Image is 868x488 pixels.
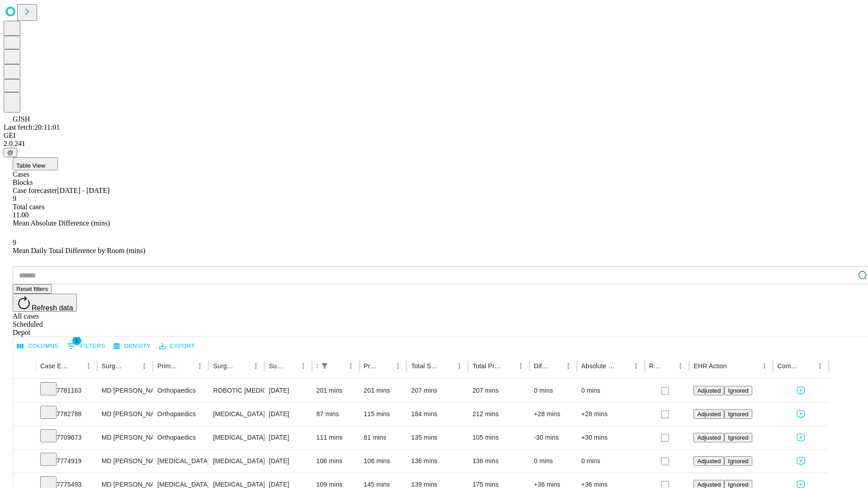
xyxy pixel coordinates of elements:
[269,362,283,370] div: Surgery Date
[581,379,640,402] div: 0 mins
[13,115,30,123] span: GJSH
[157,362,180,370] div: Primary Service
[157,450,204,473] div: [MEDICAL_DATA]
[534,450,572,473] div: 0 mins
[213,379,259,402] div: ROBOTIC [MEDICAL_DATA] KNEE TOTAL
[125,360,138,372] button: Sort
[693,386,724,395] button: Adjusted
[13,211,28,219] span: 11.00
[102,379,148,402] div: MD [PERSON_NAME] [PERSON_NAME] Md
[111,339,153,353] button: Density
[814,360,826,372] button: Menu
[102,403,148,426] div: MD [PERSON_NAME] [PERSON_NAME] Md
[157,339,197,353] button: Export
[13,284,52,294] button: Reset filters
[411,450,463,473] div: 136 mins
[57,187,109,194] span: [DATE] - [DATE]
[13,294,77,312] button: Refresh data
[181,360,193,372] button: Sort
[364,362,378,370] div: Predicted In Room Duration
[674,360,687,372] button: Menu
[534,379,572,402] div: 0 mins
[193,360,206,372] button: Menu
[472,450,525,473] div: 136 mins
[269,403,307,426] div: [DATE]
[758,360,771,372] button: Menu
[102,450,148,473] div: MD [PERSON_NAME] E Md
[728,481,748,488] span: Ignored
[649,362,661,370] div: Resolved in EHR
[18,383,31,399] button: Expand
[70,360,82,372] button: Sort
[297,360,310,372] button: Menu
[7,149,14,156] span: @
[364,450,402,473] div: 106 mins
[13,187,57,194] span: Case forecaster
[13,219,110,227] span: Mean Absolute Difference (mins)
[250,360,262,372] button: Menu
[724,456,752,466] button: Ignored
[269,379,307,402] div: [DATE]
[18,454,31,469] button: Expand
[40,362,69,370] div: Case Epic Id
[728,434,748,441] span: Ignored
[102,426,148,449] div: MD [PERSON_NAME] [PERSON_NAME] Md
[728,360,741,372] button: Sort
[724,409,752,419] button: Ignored
[549,360,562,372] button: Sort
[318,360,331,372] button: Show filters
[269,426,307,449] div: [DATE]
[72,336,81,345] span: 1
[13,247,145,254] span: Mean Daily Total Difference by Room (mins)
[472,403,525,426] div: 212 mins
[801,360,814,372] button: Sort
[40,450,93,473] div: 7774919
[40,403,93,426] div: 7782788
[13,203,44,211] span: Total cases
[364,426,402,449] div: 81 mins
[728,458,748,465] span: Ignored
[65,339,108,353] button: Show filters
[534,426,572,449] div: -30 mins
[411,426,463,449] div: 135 mins
[316,362,317,370] div: Scheduled In Room Duration
[16,286,48,292] span: Reset filters
[4,123,60,131] span: Last fetch: 20:11:01
[724,386,752,395] button: Ignored
[102,362,124,370] div: Surgeon Name
[581,362,616,370] div: Absolute Difference
[13,239,16,246] span: 9
[364,379,402,402] div: 201 mins
[411,403,463,426] div: 184 mins
[157,379,204,402] div: Orthopaedics
[392,360,404,372] button: Menu
[157,426,204,449] div: Orthopaedics
[411,379,463,402] div: 207 mins
[693,456,724,466] button: Adjusted
[18,407,31,422] button: Expand
[440,360,453,372] button: Sort
[82,360,95,372] button: Menu
[697,387,721,394] span: Adjusted
[502,360,514,372] button: Sort
[697,411,721,418] span: Adjusted
[4,131,864,140] div: GEI
[316,379,355,402] div: 201 mins
[562,360,575,372] button: Menu
[728,411,748,418] span: Ignored
[697,458,721,465] span: Adjusted
[4,148,17,157] button: @
[318,360,331,372] div: 1 active filter
[693,409,724,419] button: Adjusted
[534,403,572,426] div: +28 mins
[40,379,93,402] div: 7781163
[778,362,800,370] div: Comments
[316,426,355,449] div: 111 mins
[472,379,525,402] div: 207 mins
[364,403,402,426] div: 115 mins
[697,434,721,441] span: Adjusted
[724,433,752,442] button: Ignored
[472,362,501,370] div: Total Predicted Duration
[379,360,392,372] button: Sort
[534,362,548,370] div: Difference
